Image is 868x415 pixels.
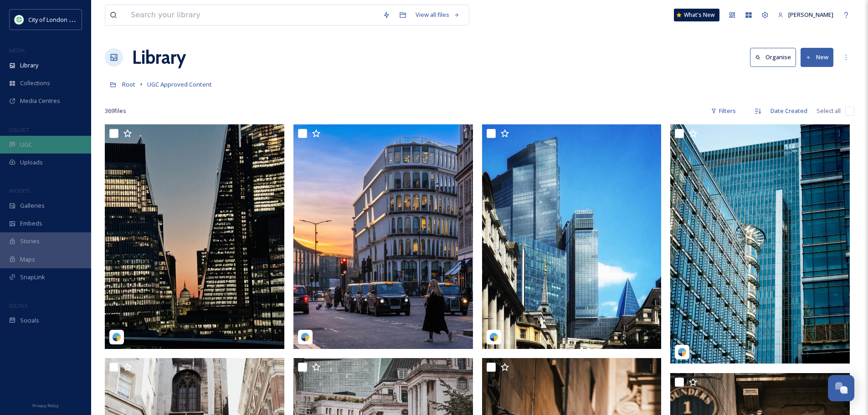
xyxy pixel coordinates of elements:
span: Root [122,80,135,88]
span: Uploads [20,158,43,167]
span: COLLECT [9,126,29,133]
input: Search your library [126,5,378,25]
span: WIDGETS [9,187,30,194]
a: Organise [750,48,801,67]
span: Stories [20,237,40,246]
span: SOCIALS [9,302,27,309]
a: What's New [674,9,719,21]
img: snapsea-logo.png [489,333,498,342]
img: 354633849_641918134643224_7365946917959491822_n.jpg [15,15,24,24]
img: snapsea-logo.png [301,333,310,342]
div: Date Created [766,102,812,120]
span: Privacy Policy [32,403,59,409]
a: Root [122,79,135,90]
img: kev_in_view-5035463.jpg [670,124,850,364]
span: [PERSON_NAME] [788,10,833,19]
span: Library [20,61,38,70]
a: UGC Approved Content [147,79,212,90]
span: Maps [20,255,35,264]
button: Open Chat [828,375,854,401]
span: Collections [20,79,50,87]
a: Privacy Policy [32,400,59,410]
span: SnapLink [20,273,45,282]
img: frencheye-18112891072530836.jpeg [482,124,662,349]
button: New [801,48,833,67]
a: [PERSON_NAME] [773,6,838,24]
div: Filters [706,102,740,120]
span: City of London Corporation [28,15,102,24]
span: MEDIA [9,47,25,54]
img: mrkwokman-3159594.jpg [105,124,284,349]
span: Media Centres [20,97,60,105]
button: Organise [750,48,796,67]
span: 369 file s [105,107,126,115]
span: Select all [817,107,841,115]
span: Galleries [20,201,45,210]
span: Embeds [20,219,42,228]
span: UGC [20,140,32,149]
span: UGC Approved Content [147,80,212,88]
img: snapsea-logo.png [112,333,121,342]
span: Socials [20,316,39,325]
img: snapsea-logo.png [678,348,687,357]
img: sarahlaurenphotos-2881182.jpg [293,124,473,349]
a: View all files [411,6,464,24]
a: Library [132,44,186,71]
